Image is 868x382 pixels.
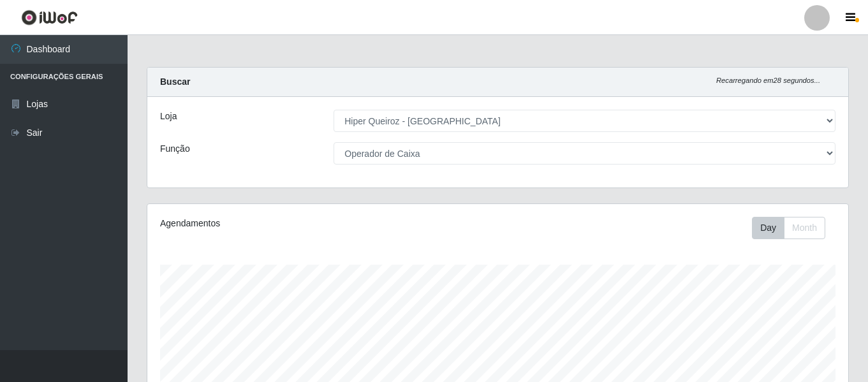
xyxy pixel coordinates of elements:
strong: Buscar [160,77,190,87]
label: Loja [160,110,177,123]
label: Função [160,142,190,156]
div: Agendamentos [160,217,430,230]
div: First group [752,217,825,239]
button: Month [784,217,825,239]
i: Recarregando em 28 segundos... [716,77,820,84]
button: Day [752,217,784,239]
img: CoreUI Logo [21,10,78,26]
div: Toolbar with button groups [752,217,835,239]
